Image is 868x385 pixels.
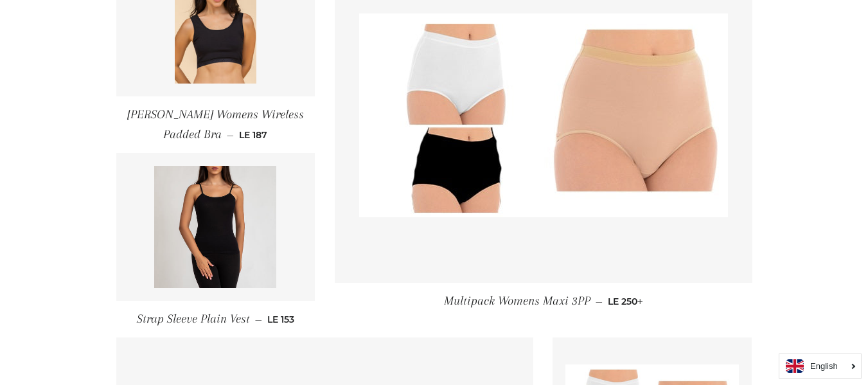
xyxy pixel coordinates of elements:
a: English [786,359,855,373]
span: — [255,314,262,325]
i: English [810,362,838,370]
a: Strap Sleeve Plain Vest — LE 153 [116,301,315,337]
span: [PERSON_NAME] Womens Wireless Padded Bra [127,107,304,141]
a: Multipack Womens Maxi 3PP — LE 250 [335,283,752,319]
span: — [596,296,603,307]
span: Multipack Womens Maxi 3PP [444,294,590,308]
span: LE 250 [608,296,643,307]
span: LE 153 [267,314,294,325]
a: [PERSON_NAME] Womens Wireless Padded Bra — LE 187 [116,96,315,154]
span: — [227,129,234,141]
span: LE 187 [239,129,267,141]
span: Strap Sleeve Plain Vest [137,312,250,326]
